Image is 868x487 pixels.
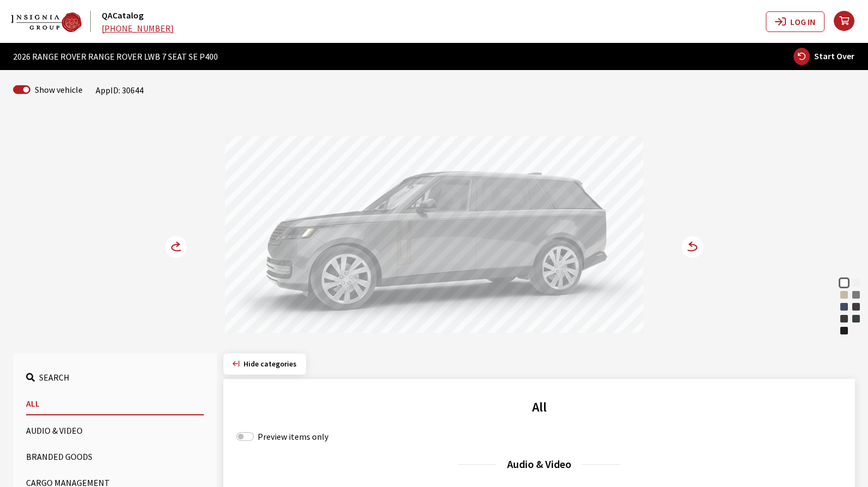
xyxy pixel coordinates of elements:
[26,446,204,467] button: Branded Goods
[223,353,306,375] button: Hide categories
[35,83,83,96] label: Show vehicle
[26,420,204,441] button: Audio & Video
[851,313,861,324] div: Belgravia Green
[236,456,842,472] h3: Audio & Video
[102,23,174,34] a: [PHONE_NUMBER]
[96,84,143,97] div: AppID: 30644
[243,359,297,369] span: Click to hide category section.
[766,11,825,32] button: Log In
[839,301,850,312] div: Varesine Blue
[851,301,861,312] div: Charente Grey
[39,372,70,383] span: Search
[258,430,328,443] label: Preview items only
[102,10,143,21] a: QACatalog
[11,12,82,32] img: Dashboard
[13,50,218,63] span: 2026 RANGE ROVER RANGE ROVER LWB 7 SEAT SE P400
[26,393,204,415] button: All
[833,2,868,41] button: your cart
[236,397,842,417] h2: All
[839,313,850,324] div: Carpathian Grey
[839,325,850,336] div: Santorini Black
[793,47,855,66] button: Start Over
[839,289,850,300] div: Batumi Gold
[851,289,861,300] div: Eiger Grey
[814,50,854,61] span: Start Over
[11,11,99,31] a: QACatalog logo
[851,277,861,288] div: Fuji White
[839,277,850,288] div: Ostuni Pearl White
